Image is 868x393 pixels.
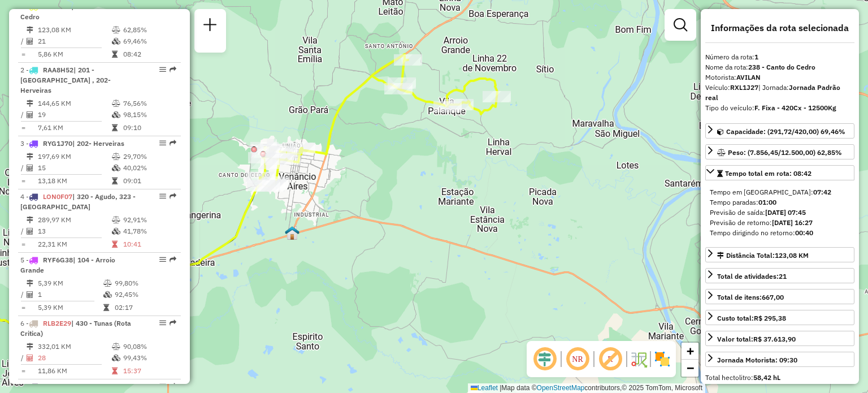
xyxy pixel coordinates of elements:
[112,153,120,160] i: % de utilização do peso
[687,344,694,358] span: +
[754,53,758,61] strong: 1
[748,63,815,71] strong: 238 - Canto do Cedro
[705,52,854,62] div: Número da rota:
[705,83,840,102] span: | Jornada:
[123,151,176,162] td: 29,70%
[728,148,842,157] span: Peso: (7.856,45/12.500,00) 62,85%
[754,314,786,322] strong: R$ 295,38
[43,319,71,327] span: RLB2E29
[20,239,26,250] td: =
[103,280,112,287] i: % de utilização do peso
[27,111,33,118] i: Total de Atividades
[630,350,648,368] img: Fluxo de ruas
[705,352,854,367] a: Jornada Motorista: 09:30
[20,175,26,187] td: =
[754,103,836,112] strong: F. Fixa - 420Cx - 12500Kg
[112,241,118,248] i: Tempo total em rota
[730,83,758,92] strong: RXL1J27
[682,343,698,360] a: Zoom in
[705,103,854,113] div: Tipo do veículo:
[112,38,120,45] i: % de utilização da cubagem
[20,192,136,211] span: 4 -
[37,214,111,226] td: 289,97 KM
[123,365,176,377] td: 15:37
[20,162,26,174] td: /
[112,51,118,58] i: Tempo total em rota
[170,319,176,326] em: Rota exportada
[123,214,176,226] td: 92,91%
[705,331,854,346] a: Valor total:R$ 37.613,90
[112,368,118,374] i: Tempo total em rota
[103,304,109,311] i: Tempo total em rota
[710,187,850,197] div: Tempo em [GEOGRAPHIC_DATA]:
[114,302,176,313] td: 02:17
[500,384,501,392] span: |
[37,122,111,133] td: 7,61 KM
[123,175,176,187] td: 09:01
[27,280,33,287] i: Distância Total
[20,302,26,313] td: =
[159,319,166,326] em: Opções
[123,49,176,60] td: 08:42
[687,361,694,375] span: −
[159,383,166,390] em: Opções
[27,27,33,33] i: Distância Total
[43,382,71,391] span: IUD9B84
[112,217,120,223] i: % de utilização do peso
[37,175,111,187] td: 13,18 KM
[564,346,591,373] span: Ocultar NR
[20,36,26,47] td: /
[20,365,26,377] td: =
[72,139,124,148] span: | 202- Herveiras
[27,228,33,235] i: Total de Atividades
[37,239,111,250] td: 22,31 KM
[43,139,72,148] span: RYG1J70
[170,66,176,73] em: Rota exportada
[20,289,26,300] td: /
[795,228,813,237] strong: 00:40
[112,178,118,184] i: Tempo total em rota
[123,162,176,174] td: 40,02%
[705,62,854,72] div: Nome da rota:
[710,197,850,208] div: Tempo paradas:
[20,66,111,94] span: 2 -
[37,109,111,120] td: 19
[726,127,845,136] span: Capacidade: (291,72/420,00) 69,46%
[43,192,72,201] span: LON0F07
[705,183,854,243] div: Tempo total em rota: 08:42
[20,256,115,274] span: 5 -
[682,360,698,377] a: Zoom out
[758,198,776,206] strong: 01:00
[170,256,176,263] em: Rota exportada
[705,373,854,383] div: Total hectolitro:
[159,256,166,263] em: Opções
[27,343,33,350] i: Distância Total
[653,350,671,368] img: Exibir/Ocultar setores
[37,24,111,36] td: 123,08 KM
[112,165,120,171] i: % de utilização da cubagem
[20,122,26,133] td: =
[37,162,111,174] td: 15
[705,268,854,283] a: Total de atividades:21
[736,73,761,81] strong: AVILAN
[114,278,176,289] td: 99,80%
[705,83,854,103] div: Veículo:
[705,72,854,83] div: Motorista:
[710,218,850,228] div: Previsão de retorno:
[123,239,176,250] td: 10:41
[123,109,176,120] td: 98,15%
[20,66,111,94] span: | 201 - [GEOGRAPHIC_DATA] , 202- Herveiras
[20,49,26,60] td: =
[123,98,176,109] td: 76,56%
[170,140,176,146] em: Rota exportada
[123,352,176,364] td: 99,43%
[123,341,176,352] td: 90,08%
[717,334,796,344] div: Valor total:
[37,278,103,289] td: 5,39 KM
[123,122,176,133] td: 09:10
[27,355,33,361] i: Total de Atividades
[123,36,176,47] td: 69,46%
[705,289,854,304] a: Total de itens:667,00
[20,139,124,148] span: 3 -
[705,23,854,33] h4: Informações da rota selecionada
